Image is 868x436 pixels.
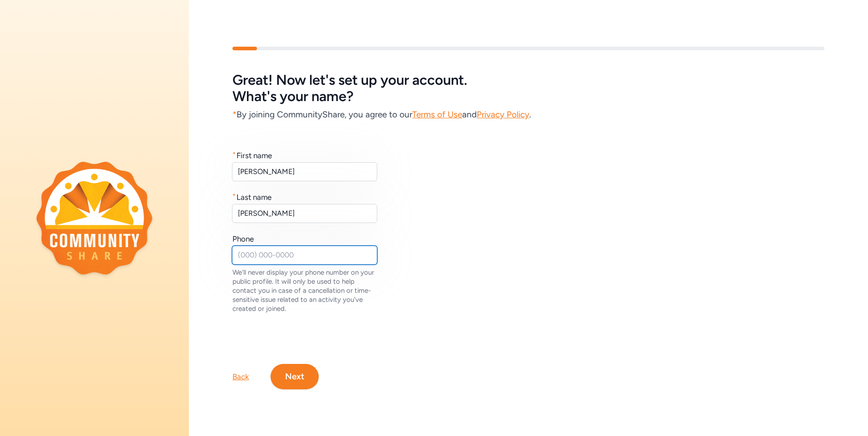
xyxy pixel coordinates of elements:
[237,192,271,203] div: Last name
[232,72,824,88] div: Great! Now let's set up your account.
[232,268,378,313] div: We'll never display your phone number on your public profile. It will only be used to help contac...
[232,371,249,382] div: Back
[232,246,377,265] input: (000) 000-0000
[237,150,272,161] div: First name
[477,109,529,120] a: Privacy Policy
[271,364,319,389] button: Next
[232,233,254,244] div: Phone
[412,109,462,120] a: Terms of Use
[36,161,153,275] img: logo
[232,88,824,105] div: What's your name?
[232,108,824,121] div: By joining CommunityShare, you agree to our and .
